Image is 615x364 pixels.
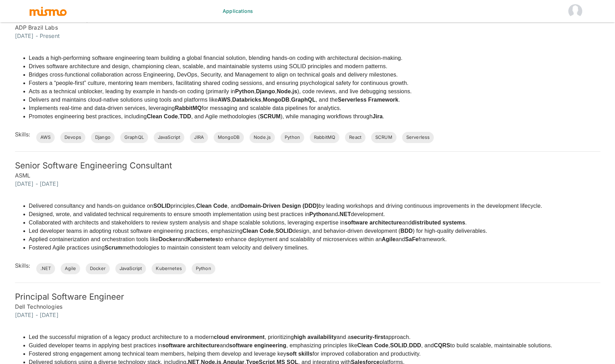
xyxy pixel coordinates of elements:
span: SCRUM [371,134,397,141]
h6: Skills: [15,130,31,139]
strong: Serverless Framework [338,97,399,103]
strong: SOLID [153,203,171,209]
strong: security-first [351,334,385,340]
li: Bridges cross-functional collaboration across Engineering, DevOps, Security, and Management to al... [29,71,412,79]
strong: SaFe [405,236,419,242]
span: React [345,134,366,141]
h6: Skills: [15,261,31,270]
strong: software engineering [229,342,286,348]
strong: Scrum [105,245,122,251]
strong: Databricks [232,97,261,103]
span: AWS [36,134,55,141]
strong: software architecture [162,342,220,348]
span: .NET [36,265,55,272]
strong: software architecture [345,220,402,225]
li: Designed, wrote, and validated technical requirements to ensure smooth implementation using best ... [29,210,543,219]
strong: Clean Code [196,203,228,209]
span: MongoDB [214,134,244,141]
strong: Python [235,88,254,94]
strong: RabbitMQ [175,105,202,111]
strong: TDD [179,113,191,119]
li: Fosters a “people-first” culture, mentoring team members, facilitating shared coding sessions, an... [29,79,412,87]
span: Python [280,134,304,141]
h5: Principal Software Engineer [15,291,600,302]
img: logo [29,6,67,16]
li: Applied containerization and orchestration tools like and to enhance deployment and scalability o... [29,235,543,244]
li: Drives software architecture and design, championing clean, scalable, and maintainable systems us... [29,62,412,71]
h6: Dell Technologies [15,302,600,311]
h6: ADP Brazil Labs [15,23,600,32]
strong: SOLID [390,342,407,348]
strong: MongoDB [263,97,290,103]
strong: soft skills [286,351,312,357]
h5: Senior Software Engineering Consultant [15,160,600,171]
strong: Clean Code [147,113,178,119]
span: Agile [61,265,80,272]
strong: Kubernetes [187,236,218,242]
span: Docker [86,265,110,272]
span: Node.js [249,134,275,141]
li: Delivers and maintains cloud-native solutions using tools and platforms like , , , , and the . [29,96,412,104]
span: Django [91,134,115,141]
strong: distributed systems [412,220,465,225]
span: Python [192,265,215,272]
strong: high availability [294,334,337,340]
strong: SOLID [275,228,293,234]
li: Fostered strong engagement among technical team members, helping them develop and leverage key fo... [29,350,552,358]
img: 23andMe Jinal [568,4,582,18]
span: RabbitMQ [310,134,339,141]
span: GraphQL [120,134,148,141]
strong: BDD [400,228,413,234]
li: Led developer teams in adopting robust software engineering practices, emphasizing , design, and ... [29,227,543,235]
strong: GraphQL [291,97,316,103]
strong: Domain-Driven Design (DDD) [240,203,318,209]
li: Acts as a technical unblocker, leading by example in hands-on coding (primarily in , , ), code re... [29,87,412,96]
strong: DDD [409,342,421,348]
strong: Jira [372,113,383,119]
strong: Agile [382,236,395,242]
li: Leads a high-performing software engineering team building a global financial solution, blending ... [29,54,412,62]
strong: Node.js [277,88,297,94]
strong: CQRS [434,342,450,348]
strong: SCRUM [260,113,280,119]
h6: ASML [15,171,600,180]
strong: .NET [338,211,351,217]
strong: Python [309,211,329,217]
h6: [DATE] - [DATE] [15,311,600,319]
li: Fostered Agile practices using methodologies to maintain consistent team velocity and delivery ti... [29,244,543,252]
span: Serverless [402,134,434,141]
span: Kubernetes [152,265,186,272]
li: Implements real-time and data-driven services, leveraging for messaging and scalable data pipelin... [29,104,412,112]
strong: cloud environment [214,334,265,340]
h6: [DATE] - [DATE] [15,180,600,188]
li: Led the successful migration of a legacy product architecture to a modern , prioritizing and a ap... [29,333,552,341]
span: JIRA [190,134,208,141]
li: Delivered consultancy and hands-on guidance on principles, , and by leading workshops and driving... [29,202,543,210]
li: Collaborated with architects and stakeholders to review system analysis and shape scalable soluti... [29,219,543,227]
strong: Docker [159,236,178,242]
strong: AWS [218,97,231,103]
li: Guided developer teams in applying best practices in and , emphasizing principles like , , , and ... [29,341,552,350]
span: Devops [60,134,85,141]
span: JavaScript [115,265,146,272]
strong: Django [256,88,275,94]
span: JavaScript [154,134,185,141]
strong: Clean Code [357,342,389,348]
strong: Clean Code [243,228,274,234]
h6: [DATE] - Present [15,32,600,40]
li: Promotes engineering best practices, including , , and Agile methodologies ( ), while managing wo... [29,112,412,121]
